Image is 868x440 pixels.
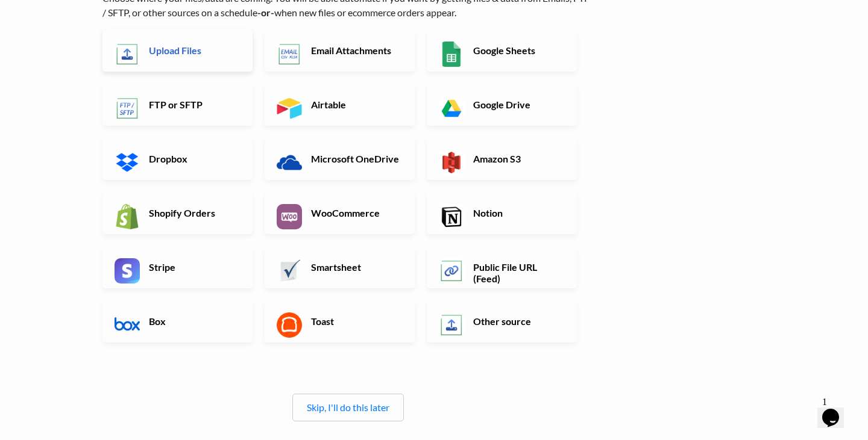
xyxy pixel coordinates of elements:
[817,392,856,428] iframe: chat widget
[470,207,565,218] h6: Notion
[115,150,140,175] img: Dropbox App & API
[115,42,140,67] img: Upload Files App & API
[146,45,241,56] h6: Upload Files
[265,300,415,342] a: Toast
[470,99,565,110] h6: Google Drive
[427,84,577,126] a: Google Drive
[308,315,403,327] h6: Toast
[102,300,253,342] a: Box
[277,42,302,67] img: Email New CSV or XLSX File App & API
[265,246,415,288] a: Smartsheet
[427,246,577,288] a: Public File URL (Feed)
[277,204,302,229] img: WooCommerce App & API
[265,138,415,180] a: Microsoft OneDrive
[427,300,577,342] a: Other source
[308,45,403,56] h6: Email Attachments
[265,192,415,234] a: WooCommerce
[146,261,241,273] h6: Stripe
[277,150,302,175] img: Microsoft OneDrive App & API
[439,96,464,121] img: Google Drive App & API
[277,258,302,284] img: Smartsheet App & API
[470,153,565,164] h6: Amazon S3
[102,192,253,234] a: Shopify Orders
[146,99,241,110] h6: FTP or SFTP
[427,29,577,72] a: Google Sheets
[115,96,140,121] img: FTP or SFTP App & API
[308,153,403,164] h6: Microsoft OneDrive
[307,401,389,413] a: Skip, I'll do this later
[102,138,253,180] a: Dropbox
[115,258,140,284] img: Stripe App & API
[439,204,464,229] img: Notion App & API
[439,150,464,175] img: Amazon S3 App & API
[265,84,415,126] a: Airtable
[146,315,241,327] h6: Box
[470,315,565,327] h6: Other source
[277,96,302,121] img: Airtable App & API
[277,312,302,338] img: Toast App & API
[308,261,403,273] h6: Smartsheet
[439,42,464,67] img: Google Sheets App & API
[470,261,565,284] h6: Public File URL (Feed)
[308,207,403,218] h6: WooCommerce
[257,7,274,18] b: -or-
[146,153,241,164] h6: Dropbox
[308,99,403,110] h6: Airtable
[115,312,140,338] img: Box App & API
[146,207,241,218] h6: Shopify Orders
[265,29,415,72] a: Email Attachments
[115,204,140,229] img: Shopify App & API
[102,29,253,72] a: Upload Files
[427,192,577,234] a: Notion
[102,246,253,288] a: Stripe
[439,312,464,338] img: Other Source App & API
[439,258,464,284] img: Public File URL App & API
[102,84,253,126] a: FTP or SFTP
[427,138,577,180] a: Amazon S3
[470,45,565,56] h6: Google Sheets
